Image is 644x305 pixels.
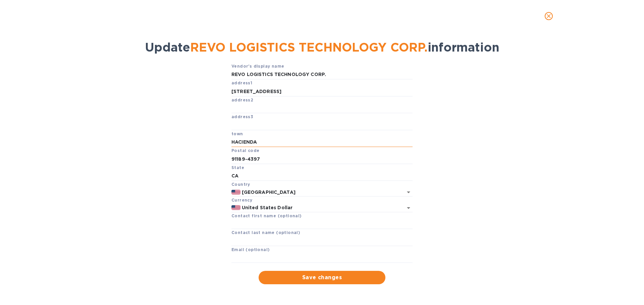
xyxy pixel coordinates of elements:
b: Vendor's display name [231,64,284,69]
b: address3 [231,114,253,119]
img: USD [231,205,240,210]
b: address2 [231,97,253,102]
span: Update information [145,40,499,55]
button: Open [404,187,413,197]
button: Save changes [259,271,385,284]
b: address1 [231,80,252,85]
span: REVO LOGISTICS TECHNOLOGY CORP. [190,40,428,55]
b: Contact last name (optional) [231,230,300,235]
b: State [231,165,244,170]
span: Save changes [264,274,380,282]
button: close [541,8,557,24]
button: Open [404,203,413,213]
b: town [231,131,243,136]
b: Currency [231,198,252,203]
b: Postal code [231,148,259,153]
img: US [231,190,240,195]
b: Email (optional) [231,247,270,252]
b: Country [231,182,250,187]
b: Contact first name (optional) [231,213,302,218]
